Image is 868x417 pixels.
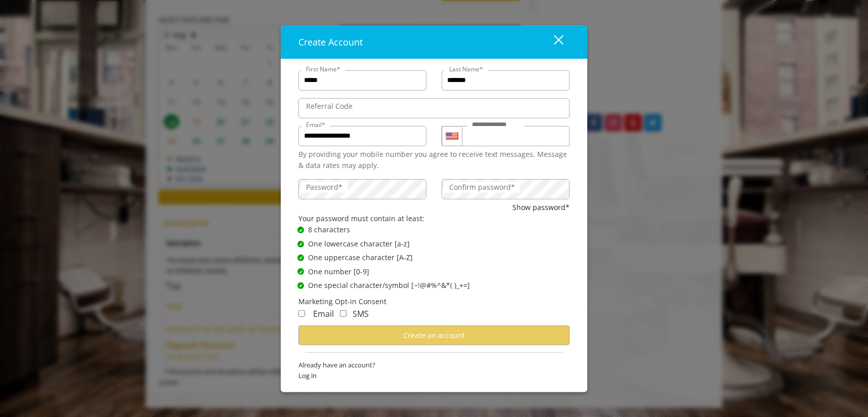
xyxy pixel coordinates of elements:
[308,280,470,291] span: One special character/symbol [~!@#%^&*( )_+=]
[298,149,570,172] div: By providing your mobile number you agree to receive text messages. Message & data rates may apply.
[299,254,303,262] span: ✔
[301,120,330,130] label: Email*
[444,181,520,192] label: Confirm password*
[298,36,363,48] span: Create Account
[442,126,462,146] div: Country
[298,296,570,307] div: Marketing Opt-in Consent
[442,179,570,199] input: ConfirmPassword
[299,268,303,276] span: ✔
[298,126,426,146] input: Email
[298,179,426,199] input: Password
[403,330,465,340] span: Create an account
[301,101,358,112] label: Referral Code
[308,224,350,235] span: 8 characters
[313,308,334,319] span: Email
[301,181,348,192] label: Password*
[299,226,303,234] span: ✔
[299,281,303,289] span: ✔
[298,70,426,91] input: FirstName
[298,98,570,118] input: ReferralCode
[298,325,570,345] button: Create an account
[442,70,570,91] input: Lastname
[298,310,305,317] input: Receive Marketing Email
[299,240,303,248] span: ✔
[308,266,369,277] span: One number [0-9]
[298,370,570,381] span: Log in
[542,34,562,50] div: close dialog
[512,201,570,213] button: Show password*
[298,213,570,224] div: Your password must contain at least:
[298,360,570,370] span: Already have an account?
[444,64,488,74] label: Last Name*
[308,252,413,263] span: One uppercase character [A-Z]
[301,64,345,74] label: First Name*
[340,310,346,317] input: Receive Marketing SMS
[308,238,410,249] span: One lowercase character [a-z]
[535,31,570,52] button: close dialog
[353,308,369,319] span: SMS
